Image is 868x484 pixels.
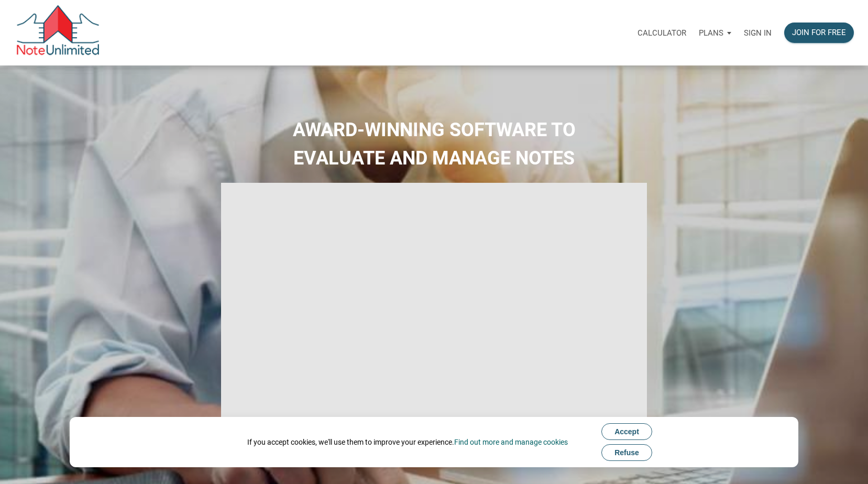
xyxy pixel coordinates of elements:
[693,17,738,49] button: Plans
[601,423,652,440] button: Accept
[638,28,686,38] p: Calculator
[221,183,647,423] iframe: NoteUnlimited
[454,438,568,446] a: Find out more and manage cookies
[778,16,860,49] a: Join for free
[601,444,652,461] button: Refuse
[8,116,860,172] h2: AWARD-WINNING SOFTWARE TO EVALUATE AND MANAGE NOTES
[614,448,639,457] span: Refuse
[744,28,772,38] p: Sign in
[631,16,693,49] a: Calculator
[247,437,568,447] div: If you accept cookies, we'll use them to improve your experience.
[784,23,854,43] button: Join for free
[738,16,778,49] a: Sign in
[699,28,723,38] p: Plans
[792,27,846,39] div: Join for free
[693,16,738,49] a: Plans
[614,427,639,436] span: Accept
